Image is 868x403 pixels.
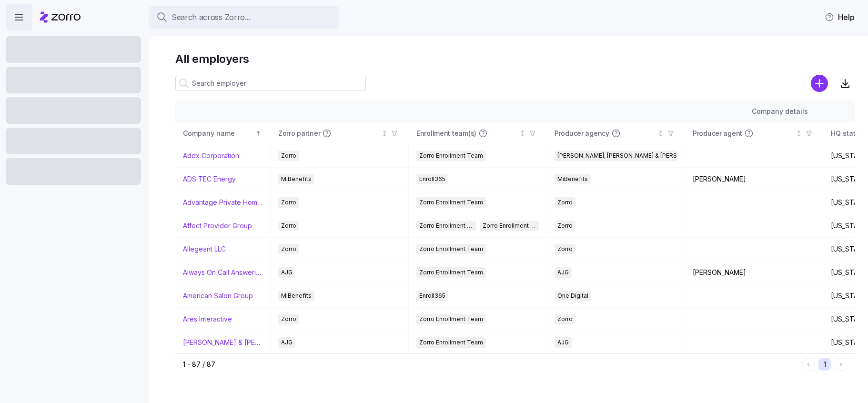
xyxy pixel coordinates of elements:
span: Enroll365 [419,291,445,301]
span: Zorro Enrollment Team [419,197,483,208]
span: Zorro Enrollment Team [419,314,483,324]
button: 1 [818,358,831,371]
span: Zorro Enrollment Team [419,151,483,161]
span: MiBenefits [281,174,312,184]
span: Zorro [281,244,296,254]
td: [PERSON_NAME] [685,168,823,191]
th: Enrollment team(s)Not sorted [409,122,547,144]
a: Affect Provider Group [183,221,252,231]
span: One Digital [557,291,588,301]
span: Producer agent [693,129,742,138]
span: MiBenefits [281,291,312,301]
span: [PERSON_NAME], [PERSON_NAME] & [PERSON_NAME] [557,151,707,161]
td: [PERSON_NAME] [685,261,823,284]
th: Company nameSorted ascending [175,122,271,144]
div: Company name [183,128,253,139]
span: Zorro [281,314,296,324]
div: 1 - 87 / 87 [183,360,798,369]
span: Zorro [557,314,573,324]
span: AJG [557,337,569,348]
span: AJG [281,267,293,278]
span: Enroll365 [419,174,445,184]
th: Zorro partnerNot sorted [271,122,409,144]
span: Zorro [281,151,296,161]
a: Advantage Private Home Care [183,198,262,207]
span: Zorro Enrollment Team [419,267,483,278]
a: Always On Call Answering Service [183,268,262,277]
span: Help [825,11,855,23]
div: Not sorted [796,130,802,137]
h1: All employers [175,51,855,66]
div: Sorted ascending [255,130,262,137]
div: Not sorted [519,130,526,137]
div: Not sorted [381,130,388,137]
a: Ares Interactive [183,314,232,324]
svg: add icon [811,75,828,92]
input: Search employer [175,76,366,91]
a: [PERSON_NAME] & [PERSON_NAME]'s [183,338,262,347]
a: American Salon Group [183,291,253,301]
a: Addx Corporation [183,151,239,161]
a: ADS TEC Energy [183,174,236,184]
span: Producer agency [555,129,609,138]
div: Not sorted [657,130,664,137]
span: Enrollment team(s) [416,129,476,138]
span: AJG [557,267,569,278]
span: Search across Zorro... [172,11,250,23]
span: MiBenefits [557,174,588,184]
span: Zorro Enrollment Team [419,244,483,254]
span: Zorro Enrollment Team [419,221,473,231]
button: Next page [835,358,847,371]
span: Zorro Enrollment Team [419,337,483,348]
span: Zorro Enrollment Experts [483,221,536,231]
th: Producer agentNot sorted [685,122,823,144]
span: Zorro [557,244,573,254]
a: Allegeant LLC [183,244,226,254]
button: Help [817,8,862,27]
span: AJG [281,337,293,348]
span: Zorro [281,221,296,231]
th: Producer agencyNot sorted [547,122,685,144]
button: Previous page [802,358,815,371]
span: Zorro [557,221,573,231]
button: Search across Zorro... [149,6,339,29]
span: Zorro partner [278,129,320,138]
span: Zorro [557,197,573,208]
span: Zorro [281,197,296,208]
